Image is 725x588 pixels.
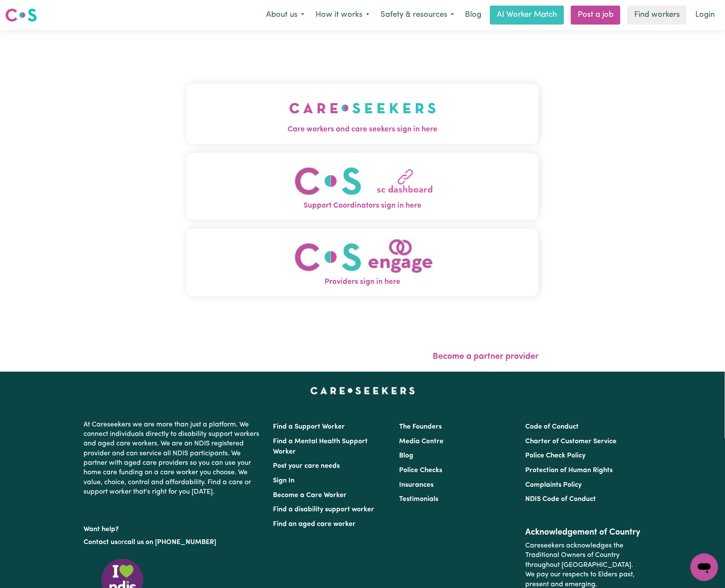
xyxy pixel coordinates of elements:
[186,200,539,212] span: Support Coordinators sign in here
[186,229,539,296] button: Providers sign in here
[273,463,340,470] a: Post your care needs
[490,6,564,25] a: AI Worker Match
[399,438,443,445] a: Media Centre
[526,496,596,503] a: NDIS Code of Conduct
[260,6,310,24] button: About us
[186,84,539,144] button: Care workers and care seekers sign in here
[124,539,216,546] a: call us on [PHONE_NUMBER]
[375,6,460,24] button: Safety & resources
[273,423,345,430] a: Find a Support Worker
[186,277,539,288] span: Providers sign in here
[399,496,438,503] a: Testimonials
[571,6,620,25] a: Post a job
[399,452,413,459] a: Blog
[273,438,368,455] a: Find a Mental Health Support Worker
[310,387,415,394] a: Careseekers home page
[526,527,641,538] h2: Acknowledgement of Country
[5,5,37,25] a: Careseekers logo
[460,6,486,25] a: Blog
[627,6,687,25] a: Find workers
[273,492,347,499] a: Become a Care Worker
[273,521,356,528] a: Find an aged care worker
[691,554,718,581] iframe: Button to launch messaging window
[526,423,579,430] a: Code of Conduct
[84,534,263,551] p: or
[399,467,442,474] a: Police Checks
[310,6,375,24] button: How it works
[526,438,617,445] a: Charter of Customer Service
[273,506,374,513] a: Find a disability support worker
[526,452,586,459] a: Police Check Policy
[526,482,582,488] a: Complaints Policy
[84,539,118,546] a: Contact us
[5,7,37,23] img: Careseekers logo
[399,482,434,488] a: Insurances
[84,521,263,534] p: Want help?
[399,423,442,430] a: The Founders
[526,467,613,474] a: Protection of Human Rights
[186,153,539,221] button: Support Coordinators sign in here
[186,124,539,135] span: Care workers and care seekers sign in here
[84,417,263,501] p: At Careseekers we are more than just a platform. We connect individuals directly to disability su...
[273,477,294,484] a: Sign In
[690,6,720,25] a: Login
[433,352,539,361] a: Become a partner provider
